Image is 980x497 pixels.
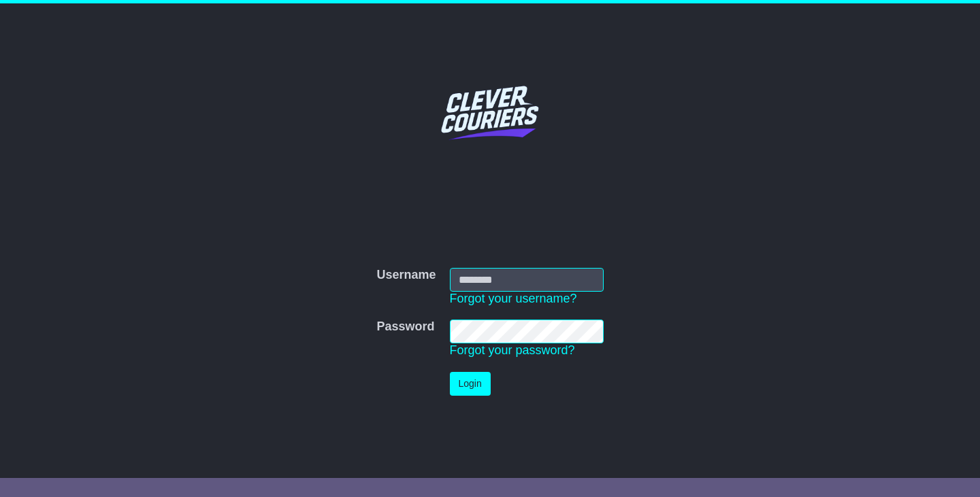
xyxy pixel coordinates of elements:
[450,292,577,305] a: Forgot your username?
[432,54,548,170] img: Clever Couriers
[450,343,575,357] a: Forgot your password?
[376,320,434,335] label: Password
[376,268,436,283] label: Username
[450,372,491,396] button: Login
